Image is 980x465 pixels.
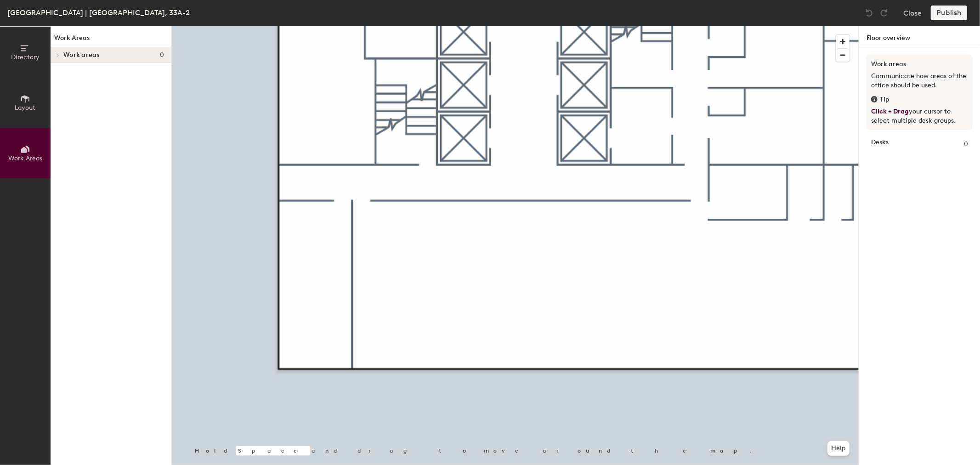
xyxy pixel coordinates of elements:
[964,139,968,149] span: 0
[871,107,968,125] p: your cursor to select multiple desk groups.
[871,108,909,115] span: Click + Drag
[15,104,36,112] span: Layout
[51,33,171,47] h1: Work Areas
[7,7,190,18] div: [GEOGRAPHIC_DATA] | [GEOGRAPHIC_DATA], 33A-2
[903,6,922,20] button: Close
[879,8,889,17] img: Redo
[160,51,164,59] span: 0
[871,139,889,149] strong: Desks
[871,59,968,69] h3: Work areas
[859,26,980,47] h1: Floor overview
[871,72,968,90] p: Communicate how areas of the office should be used.
[827,441,850,456] button: Help
[8,154,42,162] span: Work Areas
[11,53,40,61] span: Directory
[865,8,874,17] img: Undo
[63,51,100,59] span: Work areas
[871,95,968,105] div: Tip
